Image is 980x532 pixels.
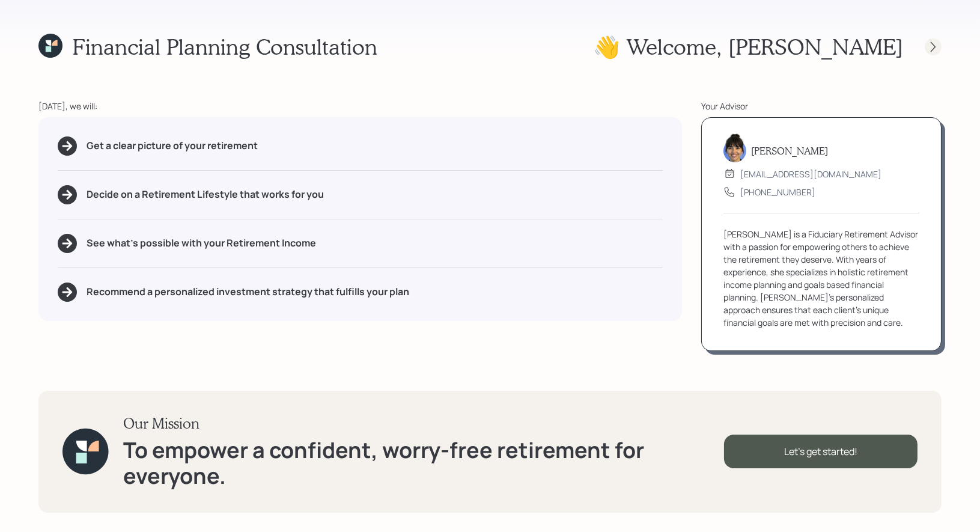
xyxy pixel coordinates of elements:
[87,286,409,298] h5: Recommend a personalized investment strategy that fulfills your plan
[72,34,377,60] h1: Financial Planning Consultation
[123,437,725,489] h1: To empower a confident, worry-free retirement for everyone.
[740,168,881,180] div: [EMAIL_ADDRESS][DOMAIN_NAME]
[751,145,828,156] h5: [PERSON_NAME]
[723,228,919,329] div: [PERSON_NAME] is a Fiduciary Retirement Advisor with a passion for empowering others to achieve t...
[38,100,682,112] div: [DATE], we will:
[740,186,815,198] div: [PHONE_NUMBER]
[701,100,942,112] div: Your Advisor
[593,34,903,60] h1: 👋 Welcome , [PERSON_NAME]
[723,133,746,162] img: treva-nostdahl-headshot.png
[123,415,725,432] h3: Our Mission
[87,237,316,249] h5: See what's possible with your Retirement Income
[724,435,918,468] div: Let's get started!
[87,140,258,151] h5: Get a clear picture of your retirement
[87,189,324,200] h5: Decide on a Retirement Lifestyle that works for you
